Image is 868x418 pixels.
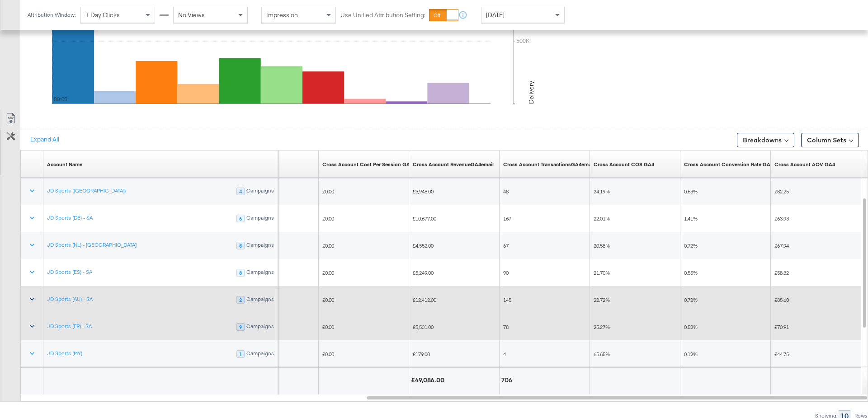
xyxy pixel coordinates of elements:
[737,133,794,147] button: Breakdowns
[413,324,434,330] span: £5,531.00
[322,269,334,276] span: £0.00
[236,350,245,358] div: 1
[801,133,859,147] button: Column Sets
[684,161,773,168] a: Cross Account Conversion rate GA4
[236,242,245,250] div: 8
[266,11,298,19] span: Impression
[684,351,698,357] span: 0.12%
[503,188,509,195] span: 48
[594,215,610,222] span: 22.01%
[594,351,610,357] span: 65.65%
[684,296,698,303] span: 0.72%
[503,161,594,168] div: Cross Account TransactionsGA4email
[413,161,494,168] div: Cross Account RevenueGA4email
[684,269,698,276] span: 0.55%
[246,188,274,196] div: Campaigns
[684,161,773,168] div: Cross Account Conversion Rate GA4
[774,351,789,357] span: £44.75
[594,161,654,168] a: Cross Account COS GA4
[322,188,334,195] span: £0.00
[501,376,515,385] div: 706
[322,351,334,357] span: £0.00
[527,81,535,104] text: Delivery
[246,296,274,304] div: Campaigns
[594,242,610,249] span: 20.58%
[411,376,447,385] div: £49,086.00
[246,350,274,358] div: Campaigns
[774,188,789,195] span: £82.25
[774,242,789,249] span: £67.94
[47,296,93,303] a: JD Sports (AU) - SA
[236,296,245,304] div: 2
[413,188,434,195] span: £3,948.00
[246,242,274,250] div: Campaigns
[236,323,245,331] div: 9
[246,215,274,223] div: Campaigns
[47,161,82,168] a: Your ad account name
[236,269,245,277] div: 8
[413,161,494,168] a: Describe this metric
[413,351,430,357] span: £179.00
[503,296,511,303] span: 145
[47,214,93,221] a: JD Sports (DE) - SA
[486,11,505,19] span: [DATE]
[413,269,434,276] span: £5,249.00
[322,324,334,330] span: £0.00
[774,296,789,303] span: £85.60
[47,350,82,357] a: JD Sports (MY)
[24,132,66,148] button: Expand All
[503,351,506,357] span: 4
[27,12,76,18] div: Attribution Window:
[178,11,205,19] span: No Views
[503,161,594,168] a: Describe this metric
[413,242,434,249] span: £4,552.00
[246,269,274,277] div: Campaigns
[322,215,334,222] span: £0.00
[774,161,835,168] a: Cross Account AOV GA4
[684,188,698,195] span: 0.63%
[85,11,120,19] span: 1 Day Clicks
[503,215,511,222] span: 167
[236,188,245,196] div: 4
[413,296,436,303] span: £12,412.00
[503,324,509,330] span: 78
[47,323,92,330] a: JD Sports (FR) - SA
[246,323,274,331] div: Campaigns
[503,242,509,249] span: 67
[594,324,610,330] span: 25.27%
[413,215,436,222] span: £10,677.00
[322,242,334,249] span: £0.00
[236,215,245,223] div: 6
[47,268,92,276] a: JD Sports (ES) - SA
[684,215,698,222] span: 1.41%
[684,242,698,249] span: 0.72%
[47,241,137,249] a: JD Sports (NL) - [GEOGRAPHIC_DATA]
[774,324,789,330] span: £70.91
[684,324,698,330] span: 0.52%
[594,296,610,303] span: 22.72%
[322,161,413,168] a: Cross Account Cost Per Session GA4
[503,269,509,276] span: 90
[774,215,789,222] span: £63.93
[47,161,82,168] div: Account Name
[47,187,126,194] a: JD Sports ([GEOGRAPHIC_DATA])
[340,11,425,19] label: Use Unified Attribution Setting:
[322,296,334,303] span: £0.00
[594,188,610,195] span: 24.19%
[594,269,610,276] span: 21.70%
[774,269,789,276] span: £58.32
